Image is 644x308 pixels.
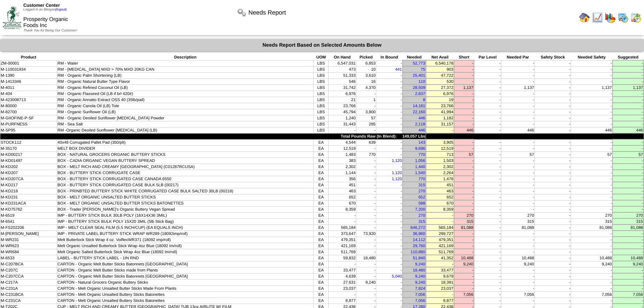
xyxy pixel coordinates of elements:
[57,121,314,127] td: RM - Sea Salt
[501,151,535,158] td: 57
[57,60,314,66] td: RM - Water
[613,91,644,97] td: -
[421,67,425,72] a: 75
[356,66,376,72] td: 10
[314,109,329,115] td: LBS
[501,164,535,170] td: -
[571,85,613,91] td: 1,137
[0,85,57,91] td: M-4011
[454,151,474,158] td: 57
[571,151,613,158] td: 57
[314,66,329,72] td: LBS
[613,121,644,127] td: -
[454,109,474,115] td: -
[605,12,616,23] img: graph.gif
[23,3,60,8] span: Customer Center
[413,231,425,236] a: 36,960
[474,115,501,121] td: -
[57,115,314,121] td: RM - Organic Deoiled Sunflower [MEDICAL_DATA] Powder
[314,158,329,164] td: EA
[356,139,376,145] td: 639
[419,116,425,120] a: 446
[57,164,314,170] td: BOX - MELT RICH AND CREAMY [GEOGRAPHIC_DATA] (C01287RCUSA)
[419,195,425,199] a: 652
[501,60,535,66] td: -
[474,109,501,115] td: -
[571,91,613,97] td: -
[426,139,454,145] td: 3,905
[356,72,376,78] td: 3,610
[392,176,402,181] a: 1,120
[57,170,314,176] td: BOX - BUTTERY STICK CORRUGATE CASE
[0,139,57,145] td: STOCK112
[329,66,356,72] td: 473
[501,72,535,78] td: -
[571,54,613,60] th: Needed Safety
[419,128,425,133] a: 446
[413,268,425,273] a: 18,480
[329,121,356,127] td: 31,443
[0,72,57,78] td: M-1390
[248,9,286,16] span: Needs Report
[501,115,535,121] td: -
[426,158,454,164] td: 1,503
[534,121,571,127] td: -
[426,164,454,170] td: 2,302
[314,170,329,176] td: EA
[0,127,57,133] td: M-SP95
[454,121,474,127] td: -
[474,121,501,127] td: -
[314,121,329,127] td: LBS
[426,103,454,109] td: 23,766
[314,78,329,85] td: LBS
[534,78,571,85] td: -
[415,274,425,279] a: 9,240
[356,109,376,115] td: 3,800
[419,219,425,224] a: 315
[57,85,314,91] td: RM - Organic Refined Coconut Oil (LB)
[534,103,571,109] td: -
[57,72,314,78] td: RM - Organic Palm Shortening (LB)
[474,66,501,72] td: -
[474,139,501,145] td: -
[501,145,535,151] td: -
[314,151,329,158] td: EA
[426,151,454,158] td: 713
[454,115,474,121] td: -
[613,85,644,91] td: 1,137
[571,164,613,170] td: -
[0,145,57,151] td: M-35170
[376,139,403,145] td: -
[415,286,425,291] a: 7,824
[329,109,356,115] td: 45,794
[57,158,314,164] td: BOX - CADIA ORGANIC VEGAN BUTTERY SPREAD
[0,151,57,158] td: M-KD00217
[0,91,57,97] td: M-404
[592,12,603,23] img: line_graph.gif
[55,8,67,11] a: (logout)
[501,127,535,133] td: 446
[415,158,425,163] a: 1,056
[57,91,314,97] td: RM - Organic Flaxseed Oil (LB if brl 420#)
[0,54,57,60] th: Product
[376,127,403,133] td: -
[57,54,314,60] th: Description
[0,170,57,176] td: M-KD207
[314,145,329,151] td: EA
[474,78,501,85] td: -
[501,97,535,103] td: -
[415,262,425,266] a: 9,240
[314,54,329,60] th: UOM
[419,79,425,84] a: 110
[415,122,425,126] a: 2,118
[571,60,613,66] td: -
[376,145,403,151] td: -
[474,158,501,164] td: -
[613,164,644,170] td: -
[0,97,57,103] td: M-423008713
[413,110,425,114] a: 22,160
[501,54,535,60] th: Needed Par
[426,91,454,97] td: 6,976
[376,109,403,115] td: -
[57,151,314,158] td: BOX - NATURAL GROCERS ORGANIC BUTTERY STICKS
